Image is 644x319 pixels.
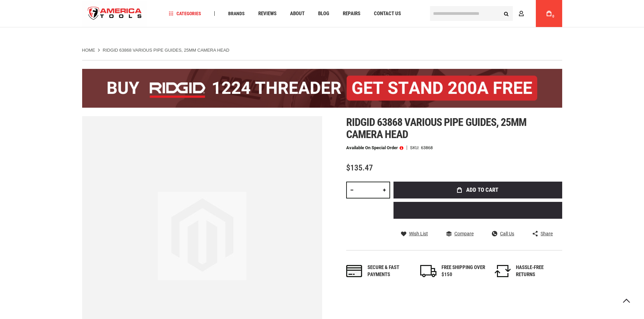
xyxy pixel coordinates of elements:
[346,116,527,141] span: Ridgid 63868 various pipe guides, 25mm camera head
[371,9,404,18] a: Contact Us
[82,1,148,26] img: America Tools
[500,7,513,20] button: Search
[495,265,511,277] img: returns
[343,11,360,16] span: Repairs
[258,11,277,16] span: Reviews
[255,9,280,18] a: Reviews
[367,264,411,278] div: Secure & fast payments
[492,231,514,237] a: Call Us
[401,231,428,237] a: Wish List
[82,1,148,26] a: store logo
[466,187,498,193] span: Add to Cart
[340,9,363,18] a: Repairs
[446,231,474,237] a: Compare
[442,264,485,278] div: FREE SHIPPING OVER $150
[541,231,553,236] span: Share
[552,15,554,18] span: 0
[420,265,436,277] img: shipping
[409,231,428,236] span: Wish List
[393,182,562,198] button: Add to Cart
[374,11,401,16] span: Contact Us
[166,9,204,18] a: Categories
[315,9,332,18] a: Blog
[225,9,248,18] a: Brands
[410,145,421,150] strong: SKU
[82,47,95,53] a: Home
[318,11,329,16] span: Blog
[454,231,474,236] span: Compare
[500,231,514,236] span: Call Us
[421,145,433,150] div: 63868
[158,192,246,280] img: image.jpg
[103,48,230,53] strong: RIDGID 63868 VARIOUS PIPE GUIDES, 25MM CAMERA HEAD
[82,69,562,108] img: BOGO: Buy the RIDGID® 1224 Threader (26092), get the 92467 200A Stand FREE!
[346,163,373,172] span: $135.47
[287,9,308,18] a: About
[346,265,362,277] img: payments
[516,264,560,278] div: HASSLE-FREE RETURNS
[290,11,305,16] span: About
[169,11,201,16] span: Categories
[346,145,403,150] p: Available on Special Order
[228,11,245,16] span: Brands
